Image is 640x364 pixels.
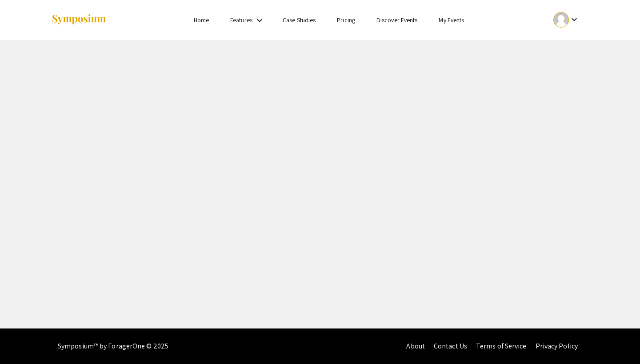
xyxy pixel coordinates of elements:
a: Discover Events [376,16,418,24]
a: Terms of Service [476,341,527,351]
a: Features [230,16,252,24]
mat-icon: Expand account dropdown [569,14,580,25]
a: Contact Us [434,341,467,351]
img: Symposium by ForagerOne [51,14,107,26]
a: Case Studies [283,16,316,24]
a: Privacy Policy [536,341,578,351]
button: Expand account dropdown [544,10,589,30]
mat-icon: Expand Features list [254,15,265,26]
a: About [406,341,425,351]
div: Symposium™ by ForagerOne © 2025 [58,328,168,364]
a: My Events [439,16,464,24]
a: Home [194,16,209,24]
a: Pricing [337,16,355,24]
